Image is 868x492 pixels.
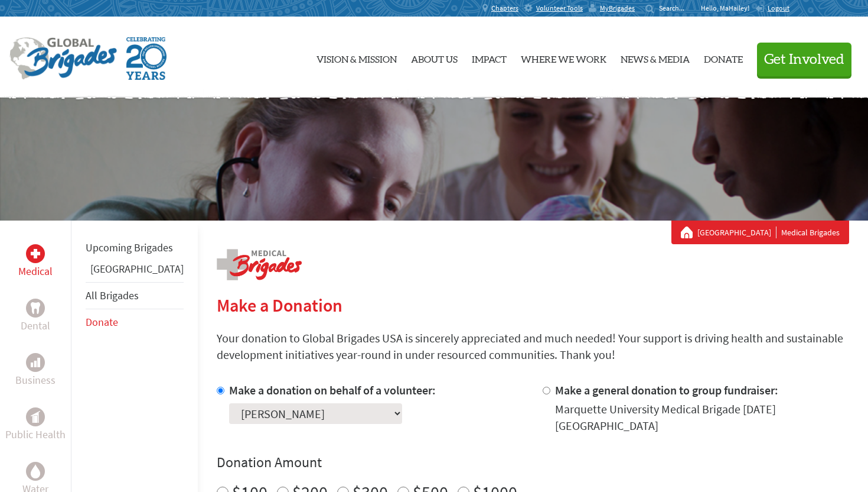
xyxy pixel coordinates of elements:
[229,383,436,397] label: Make a donation on behalf of a volunteer:
[86,315,118,329] a: Donate
[757,43,851,76] button: Get Involved
[26,244,45,263] div: Medical
[86,261,184,282] li: Panama
[491,4,518,13] span: Chapters
[316,27,397,88] a: Vision & Mission
[31,249,40,258] img: Medical
[217,453,849,472] h4: Donation Amount
[697,226,776,238] a: [GEOGRAPHIC_DATA]
[600,4,635,13] span: MyBrigades
[126,37,167,80] img: Global Brigades Celebrating 20 Years
[21,318,50,334] p: Dental
[15,353,56,389] a: BusinessBusiness
[31,411,40,423] img: Public Health
[217,330,849,363] p: Your donation to Global Brigades USA is sincerely appreciated and much needed! Your support is dr...
[5,426,66,443] p: Public Health
[86,289,139,302] a: All Brigades
[217,249,302,280] img: logo-medical.png
[31,358,40,367] img: Business
[472,27,507,88] a: Impact
[411,27,458,88] a: About Us
[701,4,755,13] p: Hello, MaHailey!
[15,372,56,389] p: Business
[86,282,184,309] li: All Brigades
[5,407,66,443] a: Public HealthPublic Health
[26,462,45,481] div: Water
[555,383,778,397] label: Make a general donation to group fundraiser:
[90,262,184,276] a: [GEOGRAPHIC_DATA]
[9,37,117,80] img: Global Brigades Logo
[217,294,849,316] h2: Make a Donation
[26,299,45,318] div: Dental
[764,53,844,67] span: Get Involved
[521,27,606,88] a: Where We Work
[26,407,45,426] div: Public Health
[18,244,53,280] a: MedicalMedical
[768,4,789,12] span: Logout
[86,235,184,261] li: Upcoming Brigades
[755,4,789,13] a: Logout
[659,4,693,12] input: Search...
[621,27,690,88] a: News & Media
[536,4,583,13] span: Volunteer Tools
[86,241,173,254] a: Upcoming Brigades
[555,401,850,434] div: Marquette University Medical Brigade [DATE] [GEOGRAPHIC_DATA]
[31,464,40,478] img: Water
[86,309,184,335] li: Donate
[31,302,40,313] img: Dental
[26,353,45,372] div: Business
[704,27,743,88] a: Donate
[18,263,53,280] p: Medical
[681,226,840,238] div: Medical Brigades
[21,299,50,334] a: DentalDental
